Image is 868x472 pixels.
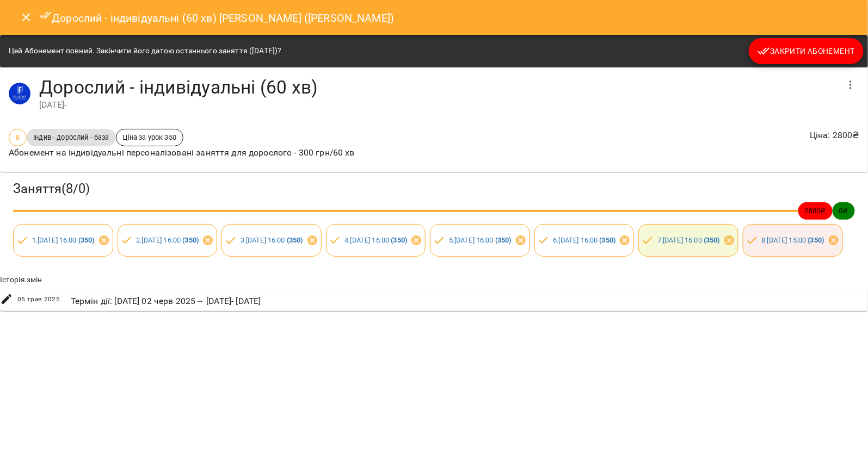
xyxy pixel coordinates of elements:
[27,132,115,142] span: Індив - дорослий - база
[743,224,843,257] div: 8.[DATE] 15:00 (350)
[64,294,66,305] span: .
[657,236,720,244] a: 7.[DATE] 16:00 (350)
[762,236,824,244] a: 8.[DATE] 15:00 (350)
[13,4,39,30] button: Close
[9,132,26,142] span: 8
[9,146,355,159] p: Абонемент на індивідуальні персоналізовані заняття для дорослого - 300 грн/60 хв
[430,224,530,257] div: 5.[DATE] 16:00 (350)
[136,236,199,244] a: 2.[DATE] 16:00 (350)
[287,236,303,244] b: ( 350 )
[758,45,855,58] span: Закрити Абонемент
[449,236,512,244] a: 5.[DATE] 16:00 (350)
[391,236,408,244] b: ( 350 )
[221,224,322,257] div: 3.[DATE] 16:00 (350)
[39,76,838,98] h4: Дорослий - індивідуальні (60 хв)
[749,38,864,64] button: Закрити Абонемент
[810,129,859,142] p: Ціна : 2800 ₴
[534,224,635,257] div: 6.[DATE] 16:00 (350)
[39,9,395,27] h6: Дорослий - індивідуальні (60 хв) [PERSON_NAME] ([PERSON_NAME])
[69,293,263,310] div: Термін дії : [DATE] 02 черв 2025 → [DATE] - [DATE]
[13,181,855,197] h3: Заняття ( 8 / 0 )
[17,294,60,305] span: 05 трав 2025
[808,236,824,244] b: ( 350 )
[116,132,183,142] span: Ціна за урок 350
[600,236,616,244] b: ( 350 )
[182,236,199,244] b: ( 350 )
[833,206,855,216] span: 0 ₴
[638,224,738,257] div: 7.[DATE] 16:00 (350)
[13,224,113,257] div: 1.[DATE] 16:00 (350)
[553,236,615,244] a: 6.[DATE] 16:00 (350)
[39,98,838,111] div: [DATE] -
[118,224,218,257] div: 2.[DATE] 16:00 (350)
[241,236,303,244] a: 3.[DATE] 16:00 (350)
[495,236,512,244] b: ( 350 )
[9,41,281,61] div: Цей Абонемент повний. Закінчити його датою останнього заняття ([DATE])?
[78,236,95,244] b: ( 350 )
[9,83,30,104] img: 2a2e594ce0aa90ba4ff24e9b402c8cdf.jpg
[32,236,95,244] a: 1.[DATE] 16:00 (350)
[704,236,720,244] b: ( 350 )
[344,236,407,244] a: 4.[DATE] 16:00 (350)
[798,206,833,216] span: 2800 ₴
[326,224,426,257] div: 4.[DATE] 16:00 (350)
